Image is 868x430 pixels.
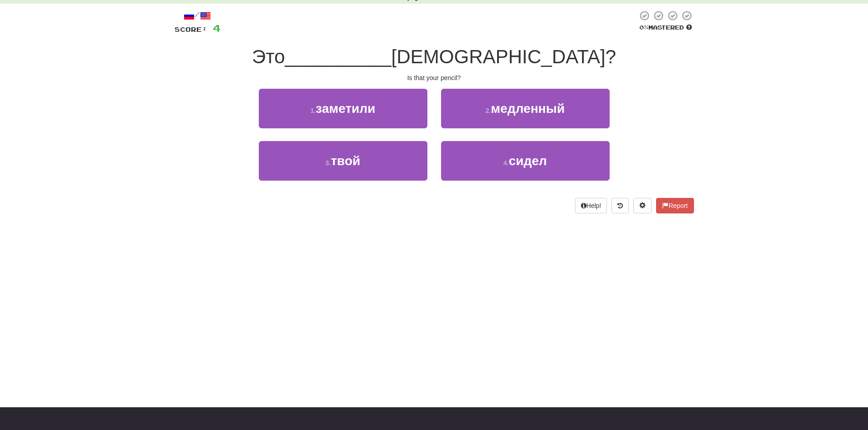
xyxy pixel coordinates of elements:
[175,73,694,82] div: Is that your pencil?
[508,154,547,168] span: сидел
[325,159,331,167] small: 3 .
[441,89,610,128] button: 2.медленный
[656,198,693,213] button: Report
[316,101,375,116] span: заметили
[575,198,607,213] button: Help!
[310,107,316,114] small: 1 .
[285,46,391,67] span: __________
[491,101,565,116] span: медленный
[259,141,427,181] button: 3.твой
[503,159,509,167] small: 4 .
[331,154,360,168] span: твой
[252,46,285,67] span: Это
[175,25,207,33] span: Score:
[441,141,610,181] button: 4.сидел
[213,22,221,34] span: 4
[486,107,491,114] small: 2 .
[391,46,616,67] span: [DEMOGRAPHIC_DATA]?
[611,198,629,213] button: Round history (alt+y)
[637,24,694,32] div: Mastered
[259,89,427,128] button: 1.заметили
[175,10,221,21] div: /
[639,24,648,31] span: 0 %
